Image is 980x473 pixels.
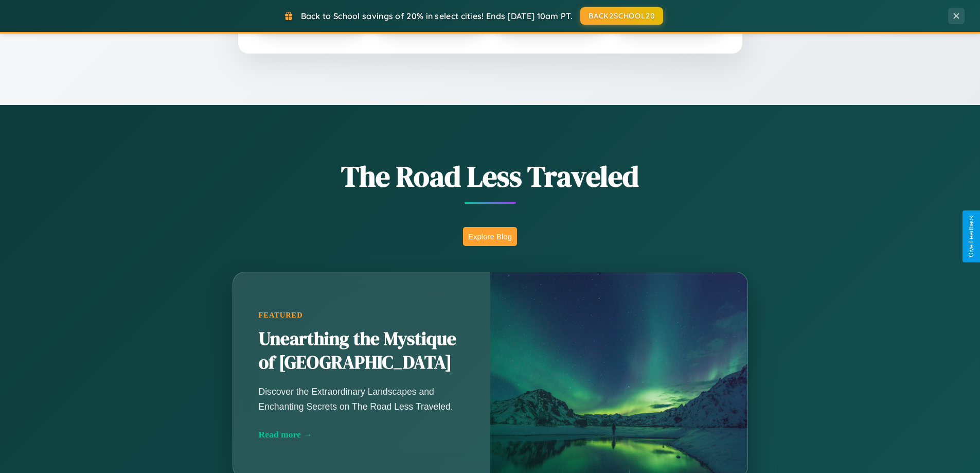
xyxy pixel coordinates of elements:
[259,311,465,320] div: Featured
[259,384,465,413] p: Discover the Extraordinary Landscapes and Enchanting Secrets on The Road Less Traveled.
[259,327,465,375] h2: Unearthing the Mystique of [GEOGRAPHIC_DATA]
[259,429,465,440] div: Read more →
[968,216,975,257] div: Give Feedback
[301,11,573,21] span: Back to School savings of 20% in select cities! Ends [DATE] 10am PT.
[463,227,517,246] button: Explore Blog
[580,7,663,25] button: BACK2SCHOOL20
[182,156,799,196] h1: The Road Less Traveled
